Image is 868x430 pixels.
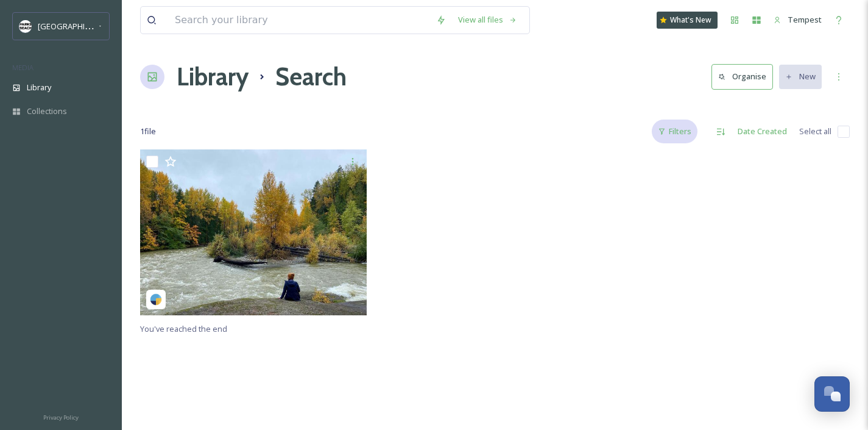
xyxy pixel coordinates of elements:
[652,120,697,143] div: Filters
[657,12,718,29] a: What's New
[43,409,79,424] a: Privacy Policy
[452,8,523,32] a: View all files
[12,63,34,72] span: MEDIA
[140,126,156,137] span: 1 file
[169,7,430,34] input: Search your library
[27,106,67,117] span: Collections
[19,20,32,32] img: parks%20beach.jpg
[27,82,51,93] span: Library
[38,20,147,32] span: [GEOGRAPHIC_DATA] Tourism
[779,65,822,88] button: New
[43,414,79,421] span: Privacy Policy
[177,59,249,95] a: Library
[799,126,831,137] span: Select all
[150,293,162,306] img: snapsea-logo.png
[767,8,828,32] a: Tempest
[711,64,773,89] button: Organise
[711,64,779,89] a: Organise
[275,59,347,95] h1: Search
[814,376,850,412] button: Open Chat
[140,323,227,334] span: You've reached the end
[732,120,793,143] div: Date Created
[788,14,822,25] span: Tempest
[140,149,367,315] img: nadinespnwlife_17921869273910822.jpg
